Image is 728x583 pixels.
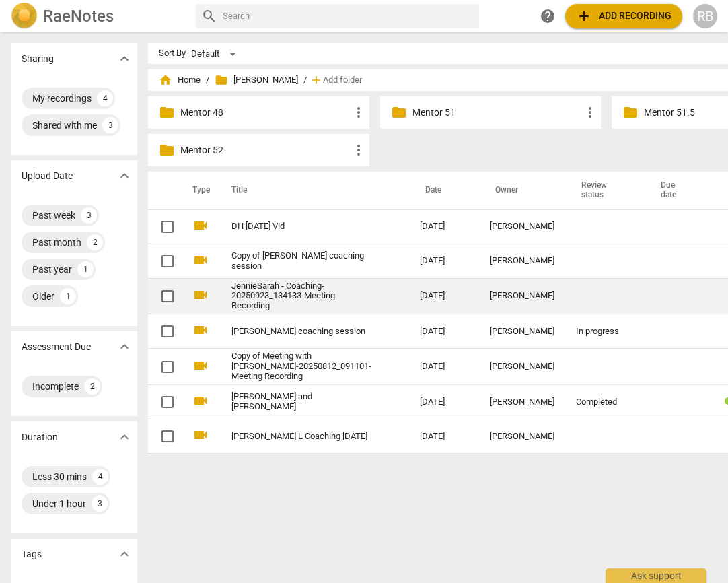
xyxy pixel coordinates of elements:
button: Show more [114,337,135,357]
span: folder [391,104,407,121]
span: expand_more [116,546,133,562]
div: Ask support [606,568,706,583]
p: Assessment Due [22,340,91,354]
div: Incomplete [32,380,79,393]
span: more_vert [351,104,367,121]
div: Past month [32,236,81,249]
div: In progress [576,327,634,337]
input: Search [223,5,474,27]
div: 2 [84,378,100,395]
h2: RaeNotes [43,7,114,26]
a: [PERSON_NAME] coaching session [231,327,371,337]
p: Duration [22,430,58,444]
div: [PERSON_NAME] [490,432,554,442]
button: Show more [114,544,135,564]
span: folder [215,73,228,87]
span: / [206,75,209,85]
div: My recordings [32,92,92,105]
div: Under 1 hour [32,497,86,510]
span: add [310,73,323,87]
div: [PERSON_NAME] [490,256,554,266]
div: Sort By [159,48,186,59]
th: Date [409,172,479,209]
div: 4 [97,90,113,106]
th: Title [215,172,409,209]
div: 1 [77,261,94,277]
td: [DATE] [409,385,479,419]
div: 3 [81,207,97,224]
div: Default [191,43,241,65]
span: folder [622,104,639,121]
span: videocam [192,357,209,374]
a: Help [536,4,560,28]
div: [PERSON_NAME] [490,221,554,232]
td: [DATE] [409,244,479,278]
button: Upload [565,4,682,28]
div: Shared with me [32,118,97,132]
p: Mentor 51 [412,106,583,120]
th: Owner [479,172,565,209]
span: expand_more [116,429,133,445]
div: Older [32,289,54,303]
div: 1 [60,288,76,304]
p: Tags [22,547,42,561]
img: Logo [11,3,38,30]
a: [PERSON_NAME] and [PERSON_NAME] [231,392,371,412]
div: Less 30 mins [32,470,87,483]
td: [DATE] [409,209,479,244]
span: [PERSON_NAME] [215,73,298,87]
div: Past week [32,209,75,222]
a: LogoRaeNotes [11,3,185,30]
td: [DATE] [409,278,479,314]
p: Sharing [22,52,54,66]
div: 2 [87,234,103,250]
a: [PERSON_NAME] L Coaching [DATE] [231,432,371,442]
span: videocam [192,322,209,338]
span: / [303,75,307,85]
span: more_vert [582,104,598,121]
div: [PERSON_NAME] [490,362,554,372]
div: Completed [576,397,634,407]
div: [PERSON_NAME] [490,327,554,337]
span: home [159,73,172,87]
span: help [540,8,556,24]
th: Review status [565,172,645,209]
p: Mentor 48 [180,106,351,120]
button: Show more [114,427,135,447]
td: [DATE] [409,419,479,454]
button: Show more [114,166,135,186]
span: expand_more [116,50,133,67]
span: expand_more [116,339,133,355]
a: DH [DATE] Vid [231,221,371,232]
p: Upload Date [22,169,73,183]
td: [DATE] [409,314,479,349]
td: [DATE] [409,349,479,385]
div: [PERSON_NAME] [490,291,554,301]
button: Show more [114,48,135,69]
span: videocam [192,392,209,409]
span: add [576,8,592,24]
span: expand_more [116,168,133,184]
div: Past year [32,263,72,276]
span: folder [159,104,175,121]
div: [PERSON_NAME] [490,397,554,407]
span: videocam [192,427,209,443]
div: 4 [92,469,108,485]
th: Due date [645,172,714,209]
span: folder [159,142,175,158]
span: more_vert [351,142,367,158]
a: Copy of [PERSON_NAME] coaching session [231,251,371,271]
a: Copy of Meeting with [PERSON_NAME]-20250812_091101-Meeting Recording [231,351,371,382]
p: Mentor 52 [180,143,351,158]
div: 3 [92,495,108,512]
a: JennieSarah - Coaching-20250923_134133-Meeting Recording [231,281,371,312]
span: videocam [192,287,209,303]
th: Type [182,172,215,209]
span: Home [159,73,201,87]
span: search [201,8,217,24]
span: videocam [192,217,209,234]
span: Add folder [323,75,362,85]
button: RB [693,4,717,28]
span: Add recording [576,8,671,24]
